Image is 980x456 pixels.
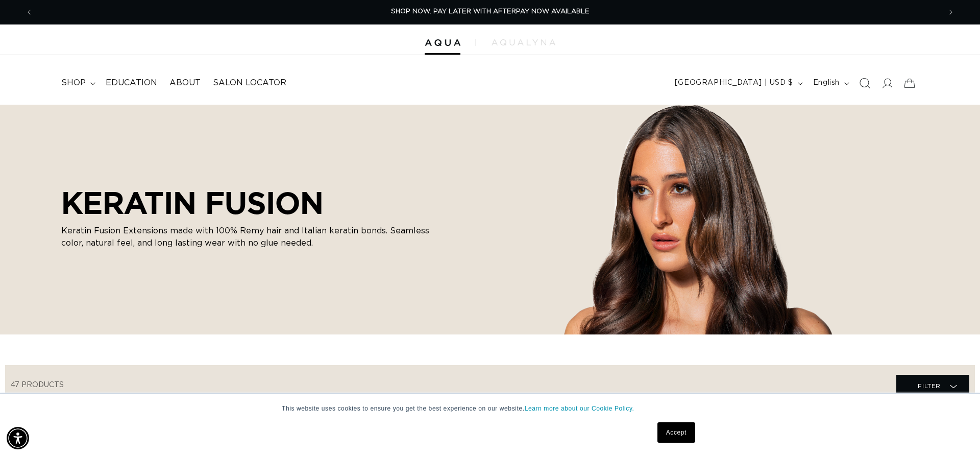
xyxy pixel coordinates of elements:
summary: Search [853,72,876,94]
a: Accept [657,422,695,443]
span: 47 products [11,381,64,389]
button: [GEOGRAPHIC_DATA] | USD $ [669,74,807,93]
div: Accessibility Menu [7,427,29,449]
p: Keratin Fusion Extensions made with 100% Remy hair and Italian keratin bonds. Seamless color, nat... [61,225,449,249]
span: Filter [918,376,941,396]
span: [GEOGRAPHIC_DATA] | USD $ [675,78,793,88]
button: Next announcement [940,3,962,22]
summary: shop [55,71,100,94]
span: Salon Locator [213,78,286,88]
p: This website uses cookies to ensure you get the best experience on our website. [282,404,698,413]
span: Education [106,78,157,88]
a: Learn more about our Cookie Policy. [525,405,634,412]
span: English [813,78,840,88]
img: aqualyna.com [492,39,555,45]
span: SHOP NOW. PAY LATER WITH AFTERPAY NOW AVAILABLE [391,8,590,15]
a: Salon Locator [207,71,292,94]
button: English [807,74,853,93]
span: shop [61,78,86,88]
span: About [169,78,201,88]
summary: Filter [896,375,969,398]
button: Previous announcement [18,3,40,22]
h2: KERATIN FUSION [61,185,449,221]
img: Aqua Hair Extensions [425,39,460,46]
a: About [163,71,207,94]
a: Education [100,71,163,94]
